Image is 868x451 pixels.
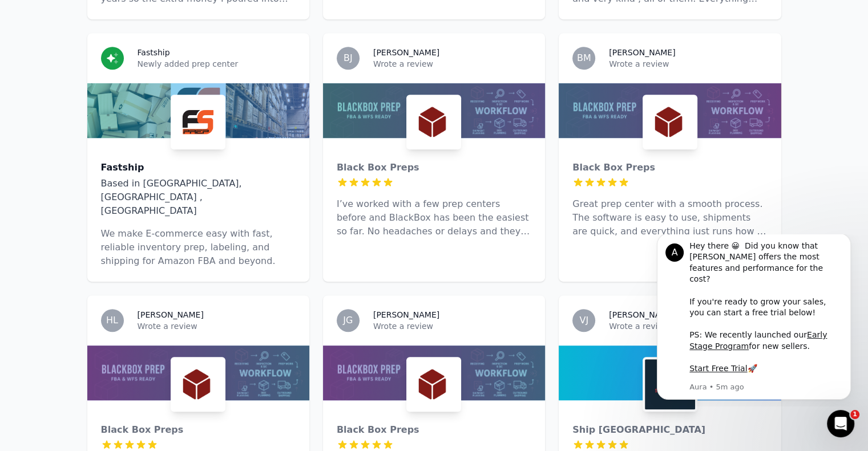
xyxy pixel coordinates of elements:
img: Black Box Preps [173,359,223,409]
h3: [PERSON_NAME] [138,309,204,320]
h3: Fastship [138,47,170,58]
span: HL [106,316,118,325]
div: Based in [GEOGRAPHIC_DATA], [GEOGRAPHIC_DATA] , [GEOGRAPHIC_DATA] [101,177,296,218]
div: Black Box Preps [572,161,767,174]
p: We make E-commerce easy with fast, reliable inventory prep, labeling, and shipping for Amazon FBA... [101,227,296,268]
b: 🚀 [107,129,117,139]
p: Wrote a review [609,58,767,70]
a: Start Free Trial [50,129,107,139]
h3: [PERSON_NAME] [373,309,439,320]
span: VJ [579,316,588,325]
h3: [PERSON_NAME] [609,47,675,58]
div: Black Box Preps [101,423,296,437]
img: Black Box Preps [409,97,459,147]
div: Ship [GEOGRAPHIC_DATA] [572,423,767,437]
a: BM[PERSON_NAME]Wrote a reviewBlack Box PrepsBlack Box PrepsGreat prep center with a smooth proces... [559,33,781,282]
h3: [PERSON_NAME] [609,309,675,320]
span: BM [577,54,591,63]
img: Black Box Preps [645,97,695,147]
p: I’ve worked with a few prep centers before and BlackBox has been the easiest so far. No headaches... [337,197,531,238]
span: BJ [344,54,353,63]
div: Black Box Preps [337,161,531,174]
p: Message from Aura, sent 5m ago [50,148,203,158]
p: Great prep center with a smooth process. The software is easy to use, shipments are quick, and ev... [572,197,767,238]
iframe: Intercom live chat [827,410,854,437]
div: Hey there 😀 Did you know that [PERSON_NAME] offers the most features and performance for the cost... [50,6,203,140]
div: Message content [50,6,203,146]
div: Fastship [101,161,296,174]
iframe: Intercom notifications message [640,234,868,407]
p: Wrote a review [373,58,531,70]
p: Wrote a review [609,320,767,332]
span: 1 [850,410,859,419]
span: JG [343,316,353,325]
div: Profile image for Aura [26,9,44,27]
div: Black Box Preps [337,423,531,437]
img: Fastship [173,97,223,147]
p: Newly added prep center [138,58,296,70]
p: Wrote a review [373,320,531,332]
img: Black Box Preps [409,359,459,409]
a: BJ[PERSON_NAME]Wrote a reviewBlack Box PrepsBlack Box PrepsI’ve worked with a few prep centers be... [323,33,545,282]
p: Wrote a review [138,320,296,332]
a: FastshipNewly added prep centerFastshipFastshipBased in [GEOGRAPHIC_DATA], [GEOGRAPHIC_DATA] , [G... [87,33,309,282]
h3: [PERSON_NAME] [373,47,439,58]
